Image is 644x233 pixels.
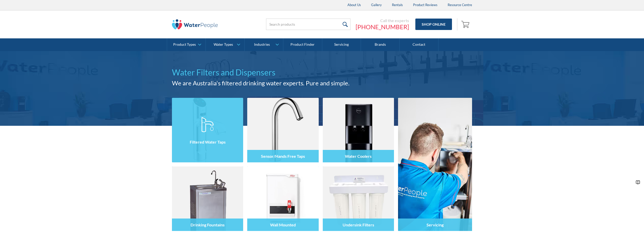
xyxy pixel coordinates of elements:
img: Wall Mounted [247,166,318,231]
h4: Undersink Filters [343,222,374,227]
img: Drinking Fountains [172,166,243,231]
a: Open empty cart [460,18,472,30]
div: Water Types [214,42,233,47]
img: shopping cart [461,20,471,28]
a: [PHONE_NUMBER] [356,23,409,31]
h4: Wall Mounted [270,222,296,227]
img: Filtered Water Taps [172,98,243,162]
h4: Filtered Water Taps [190,139,226,144]
div: Call the experts [356,18,409,23]
a: Brands [361,38,400,51]
img: Water Coolers [323,98,394,162]
h4: Drinking Fountains [191,222,225,227]
a: Industries [245,38,283,51]
img: Undersink Filters [323,166,394,231]
a: Water Types [206,38,244,51]
input: Search products [266,19,350,30]
h4: Water Coolers [345,154,372,159]
a: Product Finder [283,38,322,51]
h4: Servicing [427,222,444,227]
div: Industries [254,42,270,47]
a: Shop Online [415,19,452,30]
a: Servicing [398,98,472,231]
a: Product Types [167,38,206,51]
img: The Water People [172,19,218,29]
div: Product Types [173,42,196,47]
a: Contact [400,38,438,51]
img: Sensor/Hands Free Taps [247,98,318,162]
h4: Sensor/Hands Free Taps [261,154,305,159]
a: Servicing [322,38,361,51]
